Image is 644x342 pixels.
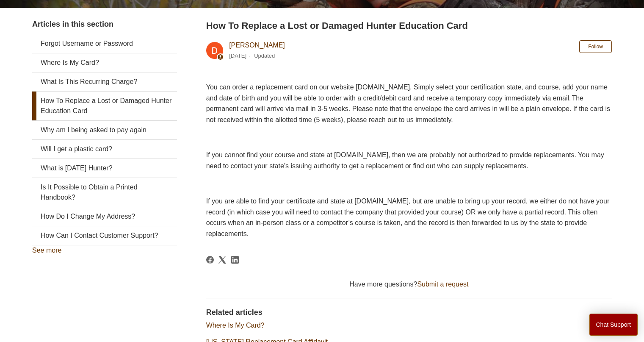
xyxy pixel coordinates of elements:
h2: How To Replace a Lost or Damaged Hunter Education Card [206,19,612,33]
button: Follow Article [579,40,612,53]
a: Facebook [206,256,214,264]
button: Chat Support [589,314,638,336]
a: How Do I Change My Address? [32,207,177,226]
div: Have more questions? [206,279,612,289]
span: If you cannot find your course and state at [DOMAIN_NAME], then we are probably not authorized to... [206,151,604,170]
time: 03/04/2024, 07:49 [229,53,246,59]
h2: Related articles [206,307,612,318]
a: See more [32,247,61,254]
svg: Share this page on Facebook [206,256,214,264]
a: Will I get a plastic card? [32,140,177,158]
a: How Can I Contact Customer Support? [32,226,177,245]
span: Articles in this section [32,20,113,28]
a: Where Is My Card? [32,53,177,72]
a: Submit a request [417,281,468,288]
a: Forgot Username or Password [32,34,177,53]
a: Is It Possible to Obtain a Printed Handbook? [32,178,177,207]
a: Where Is My Card? [206,322,265,329]
span: You can order a replacement card on our website [DOMAIN_NAME]. Simply select your certification s... [206,83,610,123]
a: X Corp [218,256,226,264]
a: LinkedIn [231,256,239,264]
svg: Share this page on LinkedIn [231,256,239,264]
a: [PERSON_NAME] [229,42,285,49]
span: If you are able to find your certificate and state at [DOMAIN_NAME], but are unable to bring up y... [206,197,610,237]
svg: Share this page on X Corp [218,256,226,264]
a: Why am I being asked to pay again [32,121,177,139]
a: What is [DATE] Hunter? [32,159,177,178]
a: What Is This Recurring Charge? [32,72,177,91]
a: How To Replace a Lost or Damaged Hunter Education Card [32,92,177,120]
li: Updated [254,53,275,59]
